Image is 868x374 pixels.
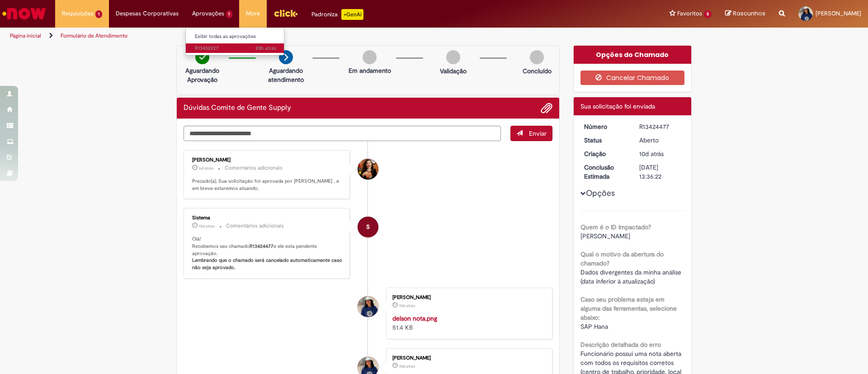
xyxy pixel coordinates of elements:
[523,66,552,76] p: Concluído
[264,66,308,84] p: Aguardando atendimento
[199,166,213,171] time: 22/08/2025 09:36:22
[577,163,633,181] dt: Conclusão Estimada
[184,126,501,141] textarea: Digite sua mensagem aqui...
[639,150,664,158] span: 10d atrás
[399,364,415,369] time: 18/08/2025 11:52:21
[255,45,276,52] span: 20h atrás
[349,66,391,75] p: Em andamento
[185,27,285,56] ul: Aprovações
[580,341,661,349] b: Descrição detalhada do erro
[704,10,712,18] span: 5
[95,10,102,18] span: 1
[192,157,343,163] div: [PERSON_NAME]
[580,268,683,285] span: Dados divergentes da minha análise (data inferior à atualização)
[226,222,284,230] small: Comentários adicionais
[530,50,544,64] img: img-circle-grey.png
[192,236,343,271] p: Olá! Recebemos seu chamado e ele esta pendente aprovação.
[580,295,677,322] b: Caso seu problema esteja em alguma das ferramentas, selecione abaixo:
[580,250,664,267] b: Qual o motivo da abertura do chamado?
[541,102,552,114] button: Adicionar anexos
[1,5,47,23] img: ServiceNow
[192,9,224,18] span: Aprovações
[580,71,685,85] button: Cancelar Chamado
[184,104,291,112] h2: Dúvidas Comite de Gente Supply Histórico de tíquete
[311,9,363,20] div: Padroniza
[733,9,765,18] span: Rascunhos
[580,102,655,110] span: Sua solicitação foi enviada
[580,223,651,231] b: Quem é o ID Impactado?
[725,9,765,18] a: Rascunhos
[186,32,285,42] a: Exibir todas as aprovações
[639,163,681,181] div: [DATE] 13:36:22
[10,32,41,39] a: Página inicial
[577,149,633,158] dt: Criação
[225,164,283,172] small: Comentários adicionais
[677,9,702,18] span: Favoritos
[116,9,179,18] span: Despesas Corporativas
[529,129,547,137] span: Enviar
[639,136,681,145] div: Aberto
[577,122,633,131] dt: Número
[61,32,127,39] a: Formulário de Atendimento
[574,46,692,64] div: Opções do Chamado
[399,364,415,369] span: 10d atrás
[250,243,274,250] b: R13424477
[186,43,285,53] a: Aberto R13452227 :
[392,314,437,322] a: delson nota.png
[392,295,543,300] div: [PERSON_NAME]
[510,126,552,141] button: Enviar
[274,6,298,20] img: click_logo_yellow_360x200.png
[226,10,233,18] span: 1
[180,66,224,84] p: Aguardando Aprovação
[192,215,343,221] div: Sistema
[392,314,543,332] div: 51.4 KB
[580,322,608,331] span: SAP Hana
[358,159,378,180] div: Tayna Marcia Teixeira Ferreira
[366,216,370,238] span: S
[199,223,215,229] span: 10d atrás
[192,257,344,271] b: Lembrando que o chamado será cancelado automaticamente caso não seja aprovado.
[7,28,572,44] ul: Trilhas de página
[639,149,681,158] div: 18/08/2025 11:53:13
[440,66,467,76] p: Validação
[192,178,343,192] p: Prezado(a), Sua solicitação foi aprovada por [PERSON_NAME] , e em breve estaremos atuando.
[246,9,260,18] span: More
[199,223,215,229] time: 18/08/2025 11:53:27
[446,50,460,64] img: img-circle-grey.png
[399,303,415,308] span: 10d atrás
[577,136,633,145] dt: Status
[199,166,213,171] span: 6d atrás
[358,217,378,237] div: System
[279,50,293,64] img: arrow-next.png
[399,303,415,308] time: 18/08/2025 11:52:42
[358,296,378,317] div: Ana Beatriz Santos De Almeida
[62,9,94,18] span: Requisições
[580,232,630,240] span: [PERSON_NAME]
[639,122,681,131] div: R13424477
[195,45,276,52] span: R13452227
[392,355,543,361] div: [PERSON_NAME]
[816,9,861,17] span: [PERSON_NAME]
[363,50,377,64] img: img-circle-grey.png
[341,9,363,20] p: +GenAi
[639,150,664,158] time: 18/08/2025 11:53:13
[195,50,209,64] img: check-circle-green.png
